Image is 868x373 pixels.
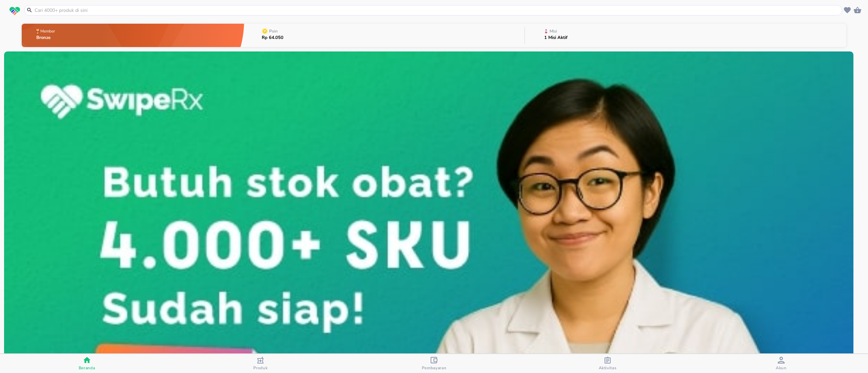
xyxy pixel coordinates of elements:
span: Akun [776,365,787,371]
button: Pembayaran [347,354,521,373]
button: Misi1 Misi Aktif [525,22,846,49]
p: Member [40,29,55,33]
button: PoinRp 64.050 [244,22,525,49]
input: Cari 4000+ produk di sini [34,7,841,14]
span: Aktivitas [599,365,617,371]
p: Bronze [36,36,56,40]
button: Aktivitas [521,354,694,373]
span: Produk [253,365,268,371]
p: Poin [269,29,278,33]
img: logo_swiperx_s.bd005f3b.svg [9,7,20,16]
button: Akun [694,354,868,373]
p: 1 Misi Aktif [544,36,568,40]
span: Pembayaran [422,365,447,371]
button: MemberBronze [22,22,244,49]
span: Beranda [79,365,95,371]
p: Rp 64.050 [262,36,283,40]
button: Produk [174,354,347,373]
p: Misi [550,29,557,33]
